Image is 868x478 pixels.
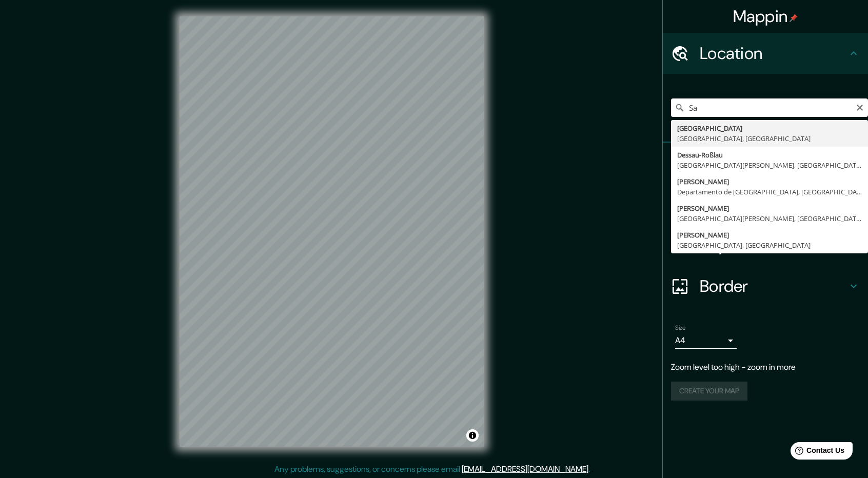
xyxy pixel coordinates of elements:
[462,464,588,474] a: [EMAIL_ADDRESS][DOMAIN_NAME]
[663,33,868,74] div: Location
[677,187,862,197] div: Departamento de [GEOGRAPHIC_DATA], [GEOGRAPHIC_DATA]
[671,98,868,117] input: Pick your city or area
[677,240,862,250] div: [GEOGRAPHIC_DATA], [GEOGRAPHIC_DATA]
[675,332,737,349] div: A4
[663,266,868,307] div: Border
[677,160,862,170] div: [GEOGRAPHIC_DATA][PERSON_NAME], [GEOGRAPHIC_DATA]
[777,438,857,467] iframe: Help widget launcher
[663,143,868,184] div: Pins
[700,235,847,255] h4: Layout
[663,184,868,225] div: Style
[274,463,590,475] p: Any problems, suggestions, or concerns please email .
[663,225,868,266] div: Layout
[790,14,798,22] img: pin-icon.png
[677,176,862,187] div: [PERSON_NAME]
[180,16,484,447] canvas: Map
[671,361,860,373] p: Zoom level too high - zoom in more
[677,213,862,224] div: [GEOGRAPHIC_DATA][PERSON_NAME], [GEOGRAPHIC_DATA]
[591,463,594,475] div: .
[677,203,862,213] div: [PERSON_NAME]
[856,102,864,112] button: Clear
[700,43,847,64] h4: Location
[677,230,862,240] div: [PERSON_NAME]
[677,150,862,160] div: Dessau-Roßlau
[700,276,847,296] h4: Border
[675,324,686,332] label: Size
[590,463,591,475] div: .
[677,123,862,133] div: [GEOGRAPHIC_DATA]
[677,133,862,144] div: [GEOGRAPHIC_DATA], [GEOGRAPHIC_DATA]
[466,429,479,442] button: Toggle attribution
[733,6,798,27] h4: Mappin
